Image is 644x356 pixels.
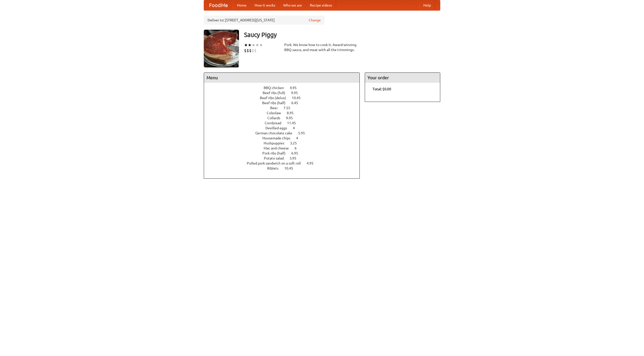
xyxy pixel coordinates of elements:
span: Potato salad [264,156,289,160]
span: 6.45 [291,101,303,105]
li: $ [254,48,257,53]
span: Beef ribs (full) [263,91,290,95]
span: Devilled eggs [265,126,292,130]
span: 4.95 [290,86,302,90]
span: Beef ribs (half) [262,101,291,105]
span: Mac and cheese [264,146,294,150]
span: 9.95 [286,116,298,120]
a: Housemade chips 4 [262,136,307,140]
span: 10.45 [292,96,306,100]
li: $ [249,48,252,53]
span: Pulled pork sandwich on a soft roll [247,161,306,165]
span: 8.95 [287,111,299,115]
a: Recipe videos [306,0,336,10]
a: Cornbread 11.45 [265,121,305,125]
a: How it works [251,0,279,10]
span: Beef ribs (delux) [260,96,291,100]
a: Who we are [279,0,306,10]
a: Pork ribs (half) 6.95 [262,151,307,155]
li: ★ [259,42,263,48]
li: $ [244,48,247,53]
span: 4 [296,136,303,140]
span: 7.55 [284,106,295,110]
img: angular.jpg [204,30,239,67]
span: 9.95 [291,91,303,95]
span: Pork ribs (half) [262,151,291,155]
a: German chocolate cake 5.95 [255,131,314,135]
span: BBQ chicken [264,86,289,90]
span: 6 [295,146,302,150]
span: 4.95 [307,161,318,165]
a: Help [419,0,435,10]
a: Pulled pork sandwich on a soft roll 4.95 [247,161,323,165]
a: Hushpuppies 3.25 [264,141,306,145]
a: Mac and cheese 6 [264,146,306,150]
li: $ [252,48,254,53]
span: German chocolate cake [255,131,297,135]
h4: Your order [365,73,440,83]
a: FoodMe [204,0,233,10]
span: 3.25 [290,141,302,145]
span: 11.45 [287,121,301,125]
li: ★ [244,42,248,48]
a: Beef ribs (half) 6.45 [262,101,307,105]
a: Beer 7.55 [270,106,300,110]
a: Collards 9.95 [267,116,302,120]
li: $ [247,48,249,53]
span: Cornbread [265,121,286,125]
span: 3.95 [290,156,301,160]
a: Devilled eggs 4 [265,126,304,130]
h3: Saucy Piggy [244,30,440,40]
h4: Menu [204,73,359,83]
a: Potato salad 3.95 [264,156,306,160]
a: BBQ chicken 4.95 [264,86,306,90]
span: Housemade chips [262,136,295,140]
span: Collards [267,116,285,120]
span: Hushpuppies [264,141,289,145]
li: ★ [252,42,255,48]
a: Beef ribs (delux) 10.45 [260,96,310,100]
li: ★ [255,42,259,48]
a: Home [233,0,251,10]
b: Total: $0.00 [373,87,391,91]
a: Change [309,18,321,23]
div: Deliver to: [STREET_ADDRESS][US_STATE] [204,16,325,25]
span: 5.95 [298,131,310,135]
span: Beer [270,106,283,110]
span: 6.95 [291,151,303,155]
a: Beef ribs (full) 9.95 [263,91,307,95]
a: Riblets 10.45 [267,166,302,170]
span: Riblets [267,166,284,170]
a: Coleslaw 8.95 [267,111,303,115]
span: 4 [293,126,300,130]
span: Coleslaw [267,111,286,115]
span: 10.45 [284,166,298,170]
div: Pork. We know how to cook it. Award-winning BBQ sauce, and meat with all the trimmings. [284,42,360,52]
li: ★ [248,42,252,48]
